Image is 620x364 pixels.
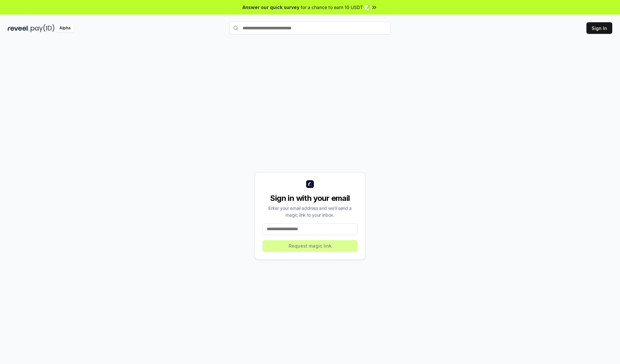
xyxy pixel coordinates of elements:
div: Enter your email address and we’ll send a magic link to your inbox. [263,205,357,218]
button: Sign In [586,22,612,34]
span: for a chance to earn 10 USDT 📝 [301,4,370,11]
img: logo_small [306,180,314,188]
div: Alpha [56,24,74,32]
img: pay_id [31,24,55,32]
img: reveel_dark [8,24,29,32]
div: Sign in with your email [263,193,357,203]
span: Answer our quick survey [243,4,299,11]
